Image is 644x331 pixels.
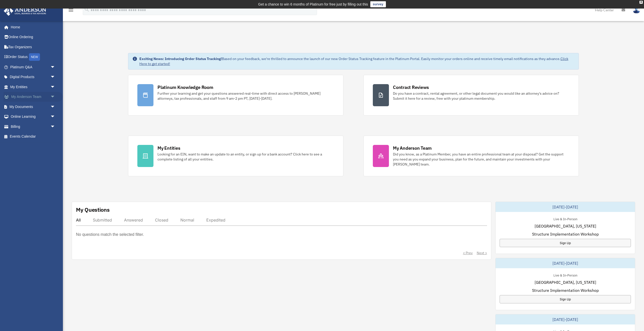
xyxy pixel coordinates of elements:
[180,217,194,223] div: Normal
[633,6,640,14] img: User Pic
[206,217,225,223] div: Expedited
[4,52,63,62] a: Order StatusNEW
[50,62,60,72] span: arrow_drop_down
[4,132,63,142] a: Events Calendar
[4,122,63,132] a: Billingarrow_drop_down
[29,53,40,61] div: NEW
[393,91,570,101] div: Do you have a contract, rental agreement, or other legal document you would like an attorney's ad...
[500,295,631,303] a: Sign Up
[157,84,213,90] div: Platinum Knowledge Room
[639,1,643,4] div: close
[535,279,596,285] span: [GEOGRAPHIC_DATA], [US_STATE]
[4,102,63,112] a: My Documentsarrow_drop_down
[124,217,143,223] div: Answered
[4,72,63,82] a: Digital Productsarrow_drop_down
[4,92,63,102] a: My Anderson Teamarrow_drop_down
[549,272,581,278] div: Live & In-Person
[50,72,60,82] span: arrow_drop_down
[76,217,81,223] div: All
[496,258,635,268] div: [DATE]-[DATE]
[4,62,63,72] a: Platinum Q&Aarrow_drop_down
[93,217,112,223] div: Submitted
[128,136,343,176] a: My Entities Looking for an EIN, want to make an update to an entity, or sign up for a bank accoun...
[393,152,570,167] div: Did you know, as a Platinum Member, you have an entire professional team at your disposal? Get th...
[4,22,60,32] a: Home
[496,202,635,212] div: [DATE]-[DATE]
[496,314,635,324] div: [DATE]-[DATE]
[532,287,599,293] span: Structure Implementation Workshop
[68,9,74,13] a: menu
[258,1,368,7] div: Get a chance to win 6 months of Platinum for free just by filling out this
[549,216,581,221] div: Live & In-Person
[393,145,432,151] div: My Anderson Team
[4,42,63,52] a: Tax Organizers
[157,152,334,162] div: Looking for an EIN, want to make an update to an entity, or sign up for a bank account? Click her...
[532,231,599,237] span: Structure Implementation Workshop
[370,1,386,7] a: survey
[155,217,168,223] div: Closed
[2,6,48,16] img: Anderson Advisors Platinum Portal
[76,231,144,238] p: No questions match the selected filter.
[139,57,222,61] strong: Exciting News: Introducing Order Status Tracking!
[500,239,631,247] a: Sign Up
[50,102,60,112] span: arrow_drop_down
[50,122,60,132] span: arrow_drop_down
[128,75,343,116] a: Platinum Knowledge Room Further your learning and get your questions answered real-time with dire...
[139,56,575,66] div: Based on your feedback, we're thrilled to announce the launch of our new Order Status Tracking fe...
[50,82,60,92] span: arrow_drop_down
[157,145,180,151] div: My Entities
[4,112,63,122] a: Online Learningarrow_drop_down
[4,82,63,92] a: My Entitiesarrow_drop_down
[139,57,568,66] a: Click Here to get started!
[4,32,63,42] a: Online Ordering
[157,91,334,101] div: Further your learning and get your questions answered real-time with direct access to [PERSON_NAM...
[68,7,74,13] i: menu
[535,223,596,229] span: [GEOGRAPHIC_DATA], [US_STATE]
[364,136,579,176] a: My Anderson Team Did you know, as a Platinum Member, you have an entire professional team at your...
[76,206,110,213] div: My Questions
[50,92,60,102] span: arrow_drop_down
[50,112,60,122] span: arrow_drop_down
[393,84,429,90] div: Contract Reviews
[364,75,579,116] a: Contract Reviews Do you have a contract, rental agreement, or other legal document you would like...
[84,7,90,12] i: search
